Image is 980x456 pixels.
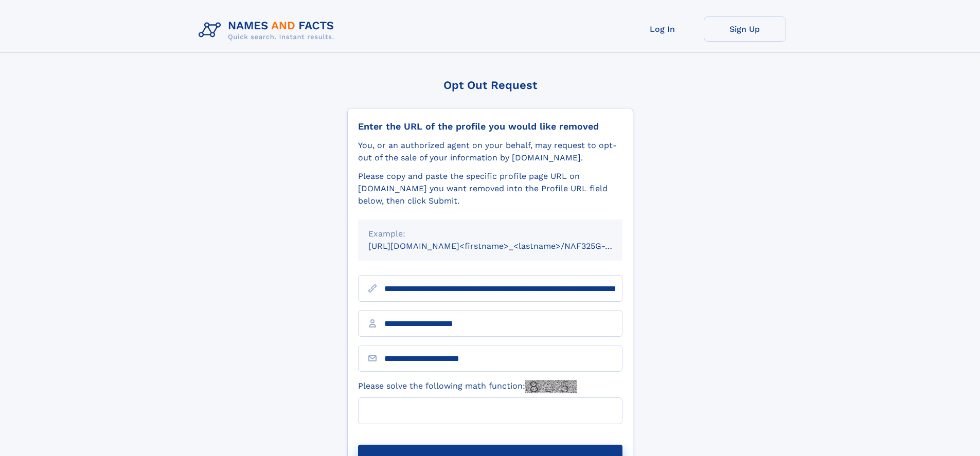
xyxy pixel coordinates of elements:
div: You, or an authorized agent on your behalf, may request to opt-out of the sale of your informatio... [358,139,622,164]
div: Example: [368,228,612,240]
a: Sign Up [704,16,786,42]
div: Opt Out Request [347,79,633,92]
div: Please copy and paste the specific profile page URL on [DOMAIN_NAME] you want removed into the Pr... [358,170,622,207]
small: [URL][DOMAIN_NAME]<firstname>_<lastname>/NAF325G-xxxxxxxx [368,241,642,251]
a: Log In [621,16,704,42]
div: Enter the URL of the profile you would like removed [358,121,622,132]
label: Please solve the following math function: [358,380,577,393]
img: Logo Names and Facts [194,16,343,44]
